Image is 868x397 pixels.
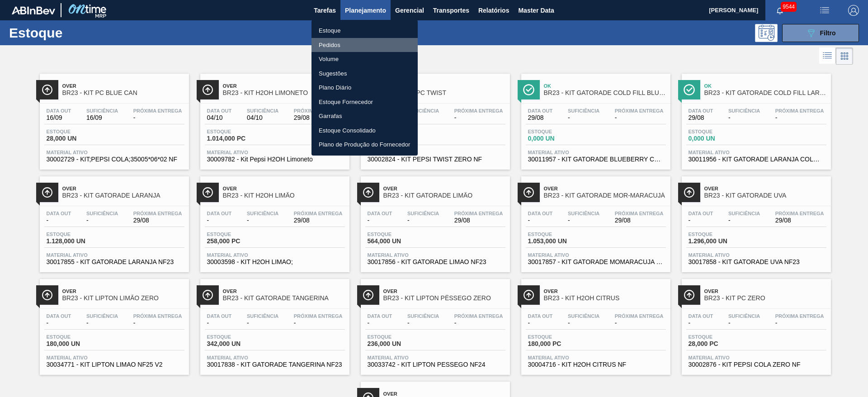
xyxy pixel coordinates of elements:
[311,109,418,123] a: Garrafas
[311,80,418,95] a: Plano Diário
[311,137,418,152] a: Plano de Produção do Fornecedor
[311,95,418,109] a: Estoque Fornecedor
[311,24,418,38] a: Estoque
[311,38,418,52] a: Pedidos
[311,52,418,66] a: Volume
[311,66,418,81] a: Sugestões
[311,123,418,138] a: Estoque Consolidado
